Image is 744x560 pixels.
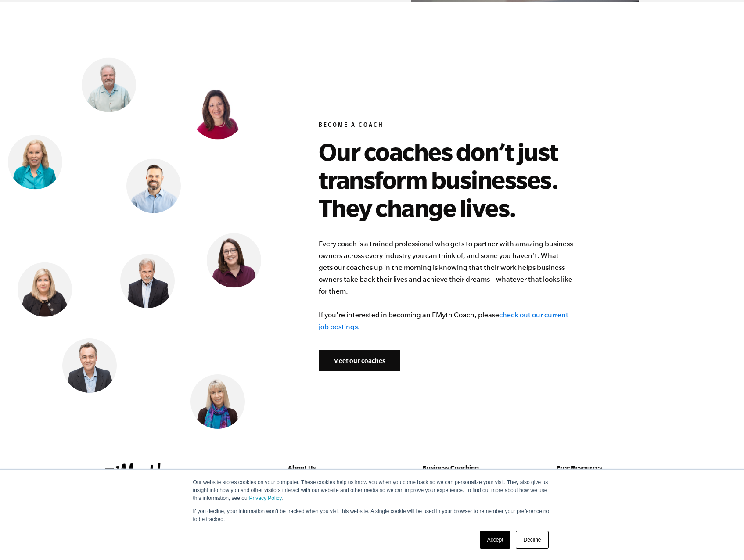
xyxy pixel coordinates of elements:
[319,311,568,330] a: check out our current job postings.
[190,374,245,429] img: Mary Rydman, EMyth Business Coach
[193,478,551,502] p: Our website stores cookies on your computer. These cookies help us know you when you come back so...
[120,254,175,308] img: Steve Edkins, EMyth Business Coach
[319,238,573,333] p: Every coach is a trained professional who gets to partner with amazing business owners across eve...
[319,122,596,130] h6: Become a Coach
[18,262,72,317] img: Tricia Amara, EMyth Business Coach
[480,531,511,549] a: Accept
[422,463,505,473] h5: Business Coaching
[249,495,282,501] a: Privacy Policy
[82,57,136,112] img: Mark Krull, EMyth Business Coach
[8,135,62,189] img: Lynn Goza, EMyth Business Coach
[190,85,245,140] img: Vicky Gavrias, EMyth Business Coach
[319,350,400,371] a: Meet our coaches
[105,463,170,488] img: EMyth
[193,507,551,523] p: If you decline, your information won’t be tracked when you visit this website. A single cookie wi...
[126,158,181,213] img: Matt Pierce, EMyth Business Coach
[516,531,548,549] a: Decline
[557,463,639,473] h5: Free Resources
[288,463,370,473] h5: About Us
[319,137,596,222] h2: Our coaches don’t just transform businesses. They change lives.
[62,338,117,393] img: Nick Lawler, EMyth Business Coach
[207,233,261,288] img: Melinda Lawson, EMyth Business Coach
